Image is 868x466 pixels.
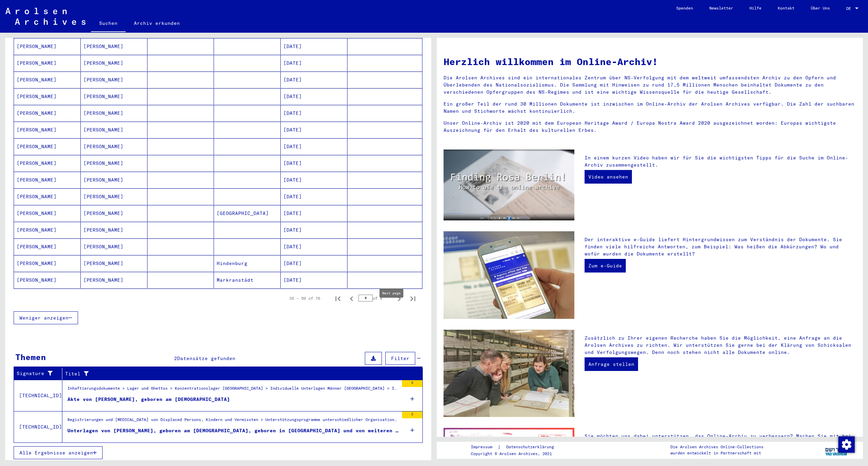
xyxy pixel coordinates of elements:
[391,355,409,361] span: Filter
[65,370,406,377] div: Titel
[14,188,81,205] mat-cell: [PERSON_NAME]
[281,172,347,188] mat-cell: [DATE]
[14,138,81,155] mat-cell: [PERSON_NAME]
[281,72,347,88] mat-cell: [DATE]
[81,138,148,155] mat-cell: [PERSON_NAME]
[824,441,849,459] img: yv_logo.png
[385,352,415,365] button: Filter
[444,74,856,96] p: Die Arolsen Archives sind ein internationales Zentrum über NS-Verfolgung mit dem weltweit umfasse...
[281,222,347,238] mat-cell: [DATE]
[81,272,148,288] mat-cell: [PERSON_NAME]
[402,411,422,418] div: 2
[281,255,347,271] mat-cell: [DATE]
[14,411,62,442] td: [TECHNICAL_ID]
[81,238,148,255] mat-cell: [PERSON_NAME]
[444,55,856,69] h1: Herzlich willkommen im Online-Archiv!
[14,205,81,221] mat-cell: [PERSON_NAME]
[281,188,347,205] mat-cell: [DATE]
[585,170,632,184] a: Video ansehen
[174,355,177,361] span: 2
[14,172,81,188] mat-cell: [PERSON_NAME]
[81,205,148,221] mat-cell: [PERSON_NAME]
[392,292,406,305] button: Next page
[838,436,855,453] img: Zustimmung ändern
[14,122,81,138] mat-cell: [PERSON_NAME]
[585,236,856,258] p: Der interaktive e-Guide liefert Hintergrundwissen zum Verständnis der Dokumente. Sie finden viele...
[281,38,347,55] mat-cell: [DATE]
[81,88,148,105] mat-cell: [PERSON_NAME]
[585,259,626,273] a: Zum e-Guide
[471,444,498,451] a: Impressum
[214,272,281,288] mat-cell: Markranstädt
[281,138,347,155] mat-cell: [DATE]
[5,8,86,25] img: Arolsen_neg.svg
[670,444,763,450] p: Die Arolsen Archives Online-Collections
[19,315,68,321] span: Weniger anzeigen
[67,427,399,434] div: Unterlagen von [PERSON_NAME], geboren am [DEMOGRAPHIC_DATA], geboren in [GEOGRAPHIC_DATA] und von...
[81,172,148,188] mat-cell: [PERSON_NAME]
[846,6,854,11] span: DE
[670,450,763,456] p: wurden entwickelt in Partnerschaft mit
[81,55,148,71] mat-cell: [PERSON_NAME]
[81,222,148,238] mat-cell: [PERSON_NAME]
[67,385,399,395] div: Inhaftierungsdokumente > Lager und Ghettos > Konzentrationslager [GEOGRAPHIC_DATA] > Individuelle...
[17,368,62,379] div: Signature
[281,88,347,105] mat-cell: [DATE]
[289,295,320,301] div: 26 – 50 of 76
[358,295,392,301] div: of 4
[14,38,81,55] mat-cell: [PERSON_NAME]
[281,272,347,288] mat-cell: [DATE]
[15,351,46,363] div: Themen
[81,122,148,138] mat-cell: [PERSON_NAME]
[345,292,358,305] button: Previous page
[67,417,399,426] div: Registrierungen und [MEDICAL_DATA] von Displaced Persons, Kindern und Vermissten > Unterstützungs...
[585,433,856,461] p: Sie möchten uns dabei unterstützen, das Online-Archiv zu verbessern? Machen Sie mit bei unserer C...
[81,72,148,88] mat-cell: [PERSON_NAME]
[281,205,347,221] mat-cell: [DATE]
[444,120,856,134] p: Unser Online-Archiv ist 2020 mit dem European Heritage Award / Europa Nostra Award 2020 ausgezeic...
[14,55,81,71] mat-cell: [PERSON_NAME]
[17,370,53,377] div: Signature
[281,105,347,121] mat-cell: [DATE]
[91,15,126,33] a: Suchen
[471,444,562,451] div: |
[444,150,574,221] img: video.jpg
[444,231,574,319] img: eguide.jpg
[214,255,281,271] mat-cell: Hindenburg
[585,154,856,169] p: In einem kurzen Video haben wir für Sie die wichtigsten Tipps für die Suche im Online-Archiv zusa...
[81,255,148,271] mat-cell: [PERSON_NAME]
[14,222,81,238] mat-cell: [PERSON_NAME]
[67,396,230,403] div: Akte von [PERSON_NAME], geboren am [DEMOGRAPHIC_DATA]
[444,330,574,417] img: inquiries.jpg
[281,155,347,171] mat-cell: [DATE]
[585,357,638,371] a: Anfrage stellen
[406,292,420,305] button: Last page
[65,368,414,379] div: Titel
[14,255,81,271] mat-cell: [PERSON_NAME]
[585,335,856,356] p: Zusätzlich zu Ihrer eigenen Recherche haben Sie die Möglichkeit, eine Anfrage an die Arolsen Arch...
[14,155,81,171] mat-cell: [PERSON_NAME]
[81,105,148,121] mat-cell: [PERSON_NAME]
[14,105,81,121] mat-cell: [PERSON_NAME]
[126,15,188,31] a: Archiv erkunden
[444,100,856,115] p: Ein großer Teil der rund 30 Millionen Dokumente ist inzwischen im Online-Archiv der Arolsen Archi...
[281,55,347,71] mat-cell: [DATE]
[81,38,148,55] mat-cell: [PERSON_NAME]
[281,238,347,255] mat-cell: [DATE]
[177,355,235,361] span: Datensätze gefunden
[402,380,422,387] div: 5
[471,451,562,457] p: Copyright © Arolsen Archives, 2021
[501,444,562,451] a: Datenschutzerklärung
[214,205,281,221] mat-cell: [GEOGRAPHIC_DATA]
[281,122,347,138] mat-cell: [DATE]
[14,380,62,411] td: [TECHNICAL_ID]
[14,88,81,105] mat-cell: [PERSON_NAME]
[19,450,93,456] span: Alle Ergebnisse anzeigen
[14,272,81,288] mat-cell: [PERSON_NAME]
[331,292,345,305] button: First page
[14,72,81,88] mat-cell: [PERSON_NAME]
[81,188,148,205] mat-cell: [PERSON_NAME]
[14,446,103,459] button: Alle Ergebnisse anzeigen
[14,238,81,255] mat-cell: [PERSON_NAME]
[81,155,148,171] mat-cell: [PERSON_NAME]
